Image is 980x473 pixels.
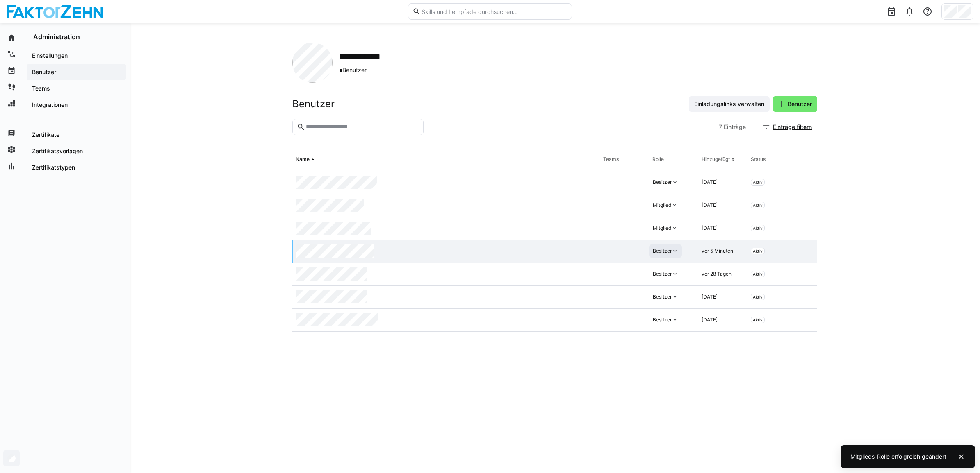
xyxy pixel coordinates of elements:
span: Aktiv [753,180,763,185]
span: [DATE] [702,202,718,208]
button: Einladungslinks verwalten [689,96,770,112]
div: Besitzer [653,317,672,323]
span: Benutzer [786,100,813,108]
div: Mitglied [653,225,671,231]
span: Aktiv [753,203,763,208]
span: Aktiv [753,317,763,322]
div: Hinzugefügt [702,156,730,163]
div: Mitglied [653,202,671,208]
button: Benutzer [773,96,817,112]
span: [DATE] [702,225,718,231]
span: Aktiv [753,294,763,299]
div: Besitzer [653,294,672,300]
span: Aktiv [753,249,763,253]
div: Teams [603,156,619,163]
h2: Benutzer [292,98,335,110]
span: Benutzer [339,66,395,75]
div: Besitzer [653,179,672,186]
input: Skills und Lernpfade durchsuchen… [421,8,567,15]
span: vor 5 Minuten [702,248,733,254]
span: Aktiv [753,272,763,276]
div: Besitzer [653,271,672,277]
span: [DATE] [702,294,718,300]
span: Aktiv [753,226,763,231]
span: [DATE] [702,317,718,323]
button: Einträge filtern [758,119,817,135]
div: Besitzer [653,248,672,254]
span: [DATE] [702,179,718,185]
div: Rolle [652,156,664,163]
span: 7 [719,123,722,131]
span: vor 28 Tagen [702,271,732,277]
span: Einladungslinks verwalten [693,100,766,108]
span: Einträge [724,123,746,131]
div: Status [751,156,766,163]
div: Name [296,156,310,163]
span: Einträge filtern [772,123,813,131]
div: Mitglieds-Rolle erfolgreich geändert [850,453,946,461]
